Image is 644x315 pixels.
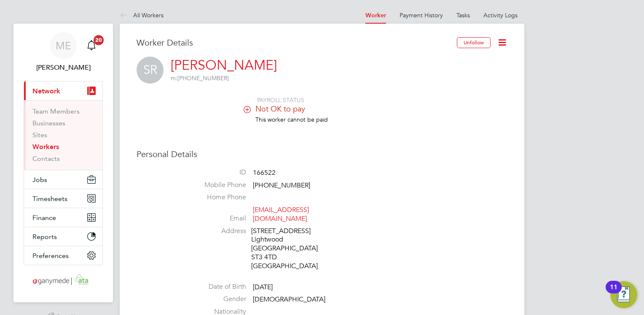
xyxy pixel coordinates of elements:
[253,181,310,190] span: [PHONE_NUMBER]
[257,96,304,104] span: PAYROLL STATUS
[187,282,246,291] label: Date of Birth
[483,11,518,19] a: Activity Logs
[187,214,246,223] label: Email
[32,155,60,163] a: Contacts
[24,170,102,189] button: Jobs
[24,100,102,170] div: Network
[24,189,102,208] button: Timesheets
[456,11,470,19] a: Tasks
[24,227,102,246] button: Reports
[32,195,67,203] span: Timesheets
[30,274,97,287] img: ganymedesolutions-logo-retina.png
[24,208,102,227] button: Finance
[56,40,71,51] span: ME
[457,37,491,48] button: Unfollow
[137,149,507,160] h3: Personal Details
[171,57,277,73] a: [PERSON_NAME]
[187,168,246,177] label: ID
[32,233,57,241] span: Reports
[137,57,164,84] span: SR
[187,227,246,236] label: Address
[610,281,637,308] button: Open Resource Center, 11 new notifications
[187,193,246,202] label: Home Phone
[32,143,59,151] a: Workers
[255,116,328,123] span: This worker cannot be paid
[32,131,47,139] a: Sites
[24,81,102,100] button: Network
[251,227,331,271] div: [STREET_ADDRESS] Lightwood [GEOGRAPHIC_DATA] ST3 4TD [GEOGRAPHIC_DATA]
[253,206,309,223] a: [EMAIL_ADDRESS][DOMAIN_NAME]
[24,62,103,73] span: Mia Eckersley
[187,181,246,190] label: Mobile Phone
[253,168,276,177] span: 166522
[171,74,229,82] span: [PHONE_NUMBER]
[32,87,60,95] span: Network
[187,295,246,304] label: Gender
[255,104,305,114] span: Not OK to pay
[32,176,47,184] span: Jobs
[137,37,457,48] h3: Worker Details
[365,12,386,19] a: Worker
[13,24,113,302] nav: Main navigation
[32,214,56,222] span: Finance
[253,296,325,304] span: [DEMOGRAPHIC_DATA]
[32,107,80,115] a: Team Members
[400,11,443,19] a: Payment History
[24,274,103,287] a: Go to home page
[253,283,273,291] span: [DATE]
[24,32,103,73] a: ME[PERSON_NAME]
[32,252,69,260] span: Preferences
[610,287,617,298] div: 11
[24,246,102,265] button: Preferences
[32,119,65,127] a: Businesses
[171,74,177,82] span: m:
[120,11,164,19] a: All Workers
[94,35,104,45] span: 20
[83,32,100,59] a: 20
